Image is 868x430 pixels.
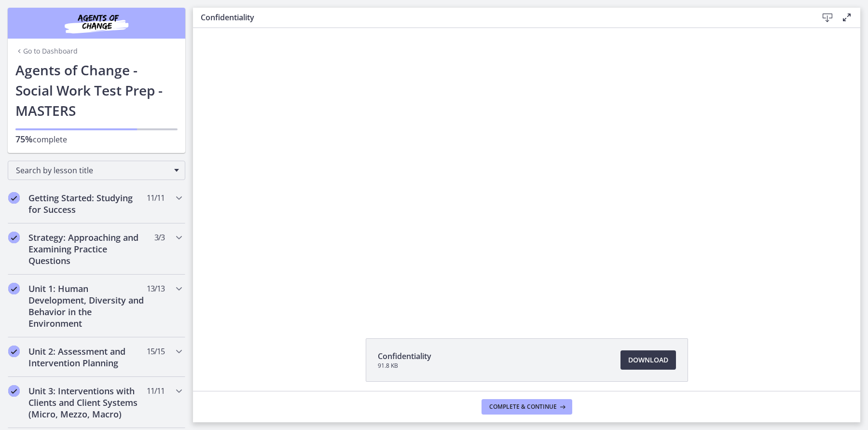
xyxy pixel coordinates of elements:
h2: Unit 2: Assessment and Intervention Planning [28,346,146,369]
h2: Getting Started: Studying for Success [28,192,146,215]
button: Complete & continue [482,399,572,415]
span: 15 / 15 [147,346,165,357]
span: 91.8 KB [378,362,431,370]
h3: Confidentiality [201,12,802,23]
i: Completed [8,346,20,357]
a: Download [620,350,676,370]
i: Completed [8,192,20,204]
h2: Unit 3: Interventions with Clients and Client Systems (Micro, Mezzo, Macro) [28,385,146,420]
div: Search by lesson title [8,161,185,180]
p: complete [15,133,178,145]
span: Confidentiality [378,350,431,362]
span: Search by lesson title [16,165,169,176]
i: Completed [8,232,20,243]
h2: Strategy: Approaching and Examining Practice Questions [28,232,146,266]
span: Complete & continue [489,403,557,411]
h2: Unit 1: Human Development, Diversity and Behavior in the Environment [28,283,146,329]
span: 75% [15,133,33,145]
a: Go to Dashboard [15,46,78,56]
i: Completed [8,283,20,294]
span: 3 / 3 [154,232,165,243]
i: Completed [8,385,20,397]
span: 11 / 11 [147,385,165,397]
h1: Agents of Change - Social Work Test Prep - MASTERS [15,60,178,121]
span: 13 / 13 [147,283,165,294]
img: Agents of Change [39,12,154,35]
iframe: Video Lesson [193,28,860,316]
span: 11 / 11 [147,192,165,204]
span: Download [628,354,668,366]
